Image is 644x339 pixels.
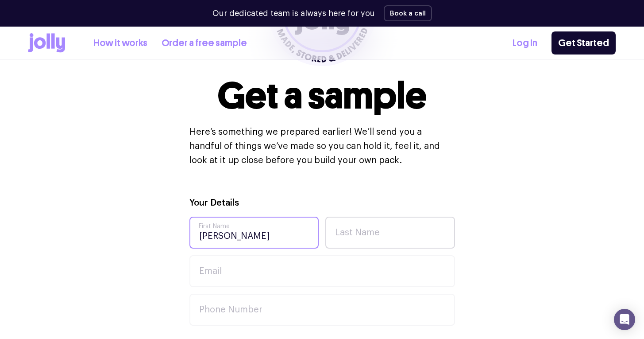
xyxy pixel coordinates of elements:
[551,31,616,55] a: Get Started
[189,197,239,210] label: Your Details
[614,309,635,330] div: Open Intercom Messenger
[513,36,537,51] a: Log In
[189,125,455,168] p: Here’s something we prepared earlier! We’ll send you a handful of things we’ve made so you can ho...
[212,8,375,19] p: Our dedicated team is always here for you
[162,36,247,51] a: Order a free sample
[384,5,432,21] button: Book a call
[217,77,427,114] h1: Get a sample
[93,36,147,51] a: How it works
